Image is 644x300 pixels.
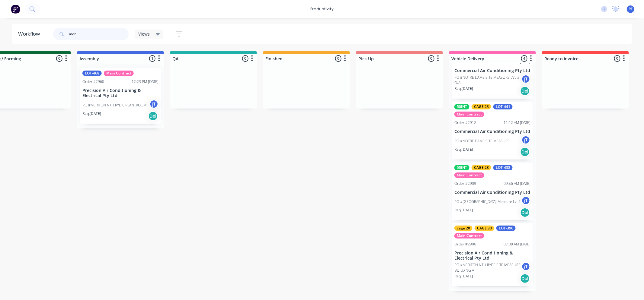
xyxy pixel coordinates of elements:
p: Req. [DATE] [454,207,473,213]
div: Del [148,111,158,121]
div: 07:38 AM [DATE] [504,242,530,247]
div: cage 20CAGE 30LOT-396Main ContractOrder #290607:38 AM [DATE]Precision Air Conditioning & Electric... [452,223,533,286]
div: Order #2909 [454,181,476,186]
div: cage 20 [454,226,473,231]
div: Main Contract [454,172,484,178]
div: 50INTCAGE 23LOT-438Main ContractOrder #290909:56 AM [DATE]Commercial Air Conditioning Pty LtdPO #... [452,163,533,220]
div: jT [521,135,530,144]
div: jT [521,262,530,271]
div: 09:56 AM [DATE] [504,181,530,186]
div: Order #2912 [454,120,476,125]
p: Commercial Air Conditioning Pty Ltd [454,190,530,195]
div: Main Contract [454,233,484,238]
div: Order #289210:07 AM [DATE]Commercial Air Conditioning Pty LtdPO #NOTRE DAME SITE MEASURE LVL 3 O/... [452,41,533,99]
div: Order #2960 [82,79,104,84]
div: LOT-441 [493,104,513,109]
div: LOT-468 [82,71,102,76]
p: Precision Air Conditioning & Electrical Pty Ltd [82,88,159,98]
div: 11:12 AM [DATE] [504,120,530,125]
p: PO #MERITON NTH RYD C PLANTROOM [82,103,146,108]
div: CAGE 23 [472,104,491,109]
div: Main Contract [454,112,484,117]
div: jT [521,196,530,205]
div: Main Contract [104,71,134,76]
div: 50INT [454,104,469,109]
p: Req. [DATE] [82,111,101,116]
img: Factory [11,5,20,14]
p: PO #MERITON NTH RYDE SITE MEASURE BUILDING A [454,262,521,273]
div: CAGE 30 [475,226,494,231]
div: LOT-438 [493,165,513,170]
div: 12:23 PM [DATE] [132,79,159,84]
p: PO #[GEOGRAPHIC_DATA] Measure Lvl 2 [454,199,521,204]
div: productivity [307,5,337,14]
div: Del [520,208,530,217]
p: Req. [DATE] [454,147,473,152]
div: Del [520,86,530,96]
span: Views [138,31,150,37]
p: Req. [DATE] [454,86,473,91]
div: Del [520,274,530,283]
span: PF [629,6,633,12]
div: LOT-396 [496,226,516,231]
div: jT [521,74,530,84]
div: Workflow [18,30,43,38]
input: Search for orders... [69,28,129,40]
div: 50INT [454,165,469,170]
div: LOT-468Main ContractOrder #296012:23 PM [DATE]Precision Air Conditioning & Electrical Pty LtdPO #... [80,68,161,124]
div: CAGE 23 [472,165,491,170]
p: PO #NOTRE DAME SITE MEASURE LVL 3 O/A [454,75,521,86]
p: Req. [DATE] [454,273,473,279]
p: Commercial Air Conditioning Pty Ltd [454,68,530,73]
div: Order #2906 [454,242,476,247]
div: jT [149,99,159,109]
div: Del [520,147,530,157]
div: 50INTCAGE 23LOT-441Main ContractOrder #291211:12 AM [DATE]Commercial Air Conditioning Pty LtdPO #... [452,102,533,159]
p: PO #NOTRE DAME SITE MEASURE [454,138,510,144]
p: Precision Air Conditioning & Electrical Pty Ltd [454,251,530,261]
p: Commercial Air Conditioning Pty Ltd [454,129,530,134]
